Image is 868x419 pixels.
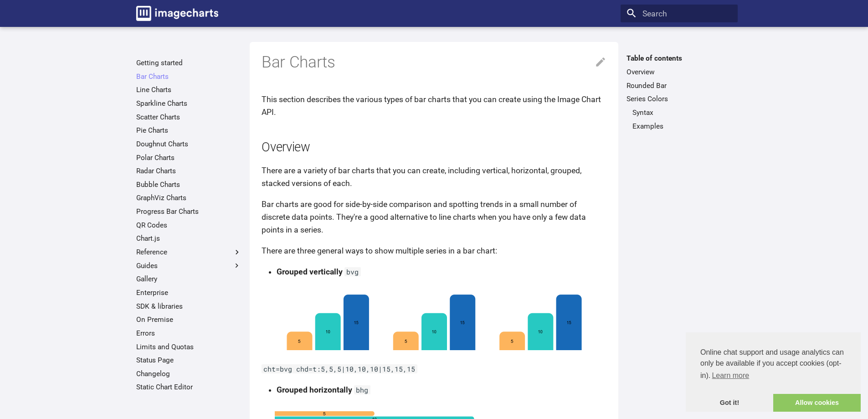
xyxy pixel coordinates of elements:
[700,347,846,383] span: Online chat support and usage analytics can only be available if you accept cookies (opt-in).
[262,52,606,73] h1: Bar Charts
[621,5,738,23] input: Search
[686,332,861,412] div: cookieconsent
[627,108,732,131] nav: Series Colors
[132,2,222,25] a: Image-Charts documentation
[136,383,241,392] a: Static Chart Editor
[262,93,606,119] p: This section describes the various types of bar charts that you can create using the Image Chart ...
[136,180,241,189] a: Bubble Charts
[136,99,241,108] a: Sparkline Charts
[621,54,738,63] label: Table of contents
[344,267,361,276] code: bvg
[136,274,241,284] a: Gallery
[136,369,241,378] a: Changelog
[136,6,218,21] img: logo
[686,394,773,412] a: dismiss cookie message
[136,72,241,81] a: Bar Charts
[136,234,241,243] a: Chart.js
[136,329,241,338] a: Errors
[136,315,241,324] a: On Premise
[277,267,343,276] strong: Grouped vertically
[627,67,732,77] a: Overview
[262,139,606,156] h2: Overview
[136,342,241,352] a: Limits and Quotas
[262,198,606,236] p: Bar charts are good for side-by-side comparison and spotting trends in a small number of discrete...
[136,248,241,257] label: Reference
[136,126,241,135] a: Pie Charts
[632,108,732,117] a: Syntax
[136,166,241,176] a: Radar Charts
[354,385,370,394] code: bhg
[136,153,241,162] a: Polar Charts
[621,54,738,130] nav: Table of contents
[710,369,750,383] a: learn more about cookies
[136,113,241,122] a: Scatter Charts
[136,193,241,202] a: GraphViz Charts
[136,356,241,365] a: Status Page
[136,288,241,297] a: Enterprise
[773,394,861,412] a: allow cookies
[627,81,732,90] a: Rounded Bar
[275,286,594,355] img: chart
[262,244,606,257] p: There are three general ways to show multiple series in a bar chart:
[136,207,241,216] a: Progress Bar Charts
[277,385,352,394] strong: Grouped horizontally
[627,94,732,103] a: Series Colors
[632,122,732,131] a: Examples
[136,58,241,67] a: Getting started
[136,140,241,149] a: Doughnut Charts
[262,364,417,373] code: cht=bvg chd=t:5,5,5|10,10,10|15,15,15
[136,261,241,270] label: Guides
[136,302,241,311] a: SDK & libraries
[136,85,241,94] a: Line Charts
[136,221,241,230] a: QR Codes
[262,164,606,190] p: There are a variety of bar charts that you can create, including vertical, horizontal, grouped, s...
